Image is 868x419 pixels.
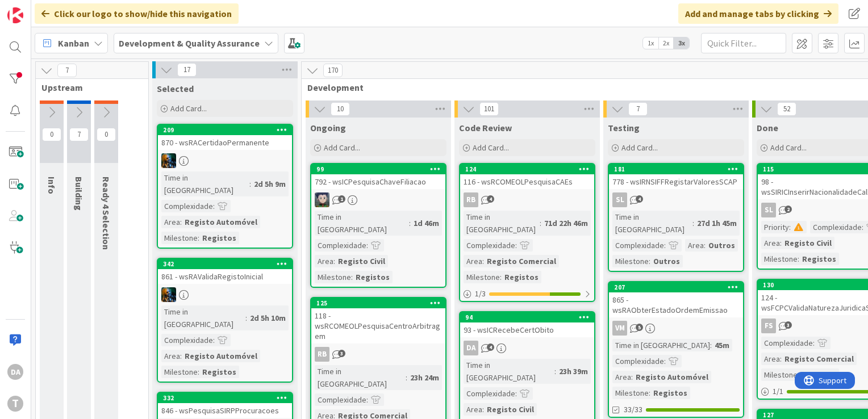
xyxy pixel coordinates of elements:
[685,239,704,252] div: Area
[73,177,85,211] span: Building
[333,255,335,267] span: :
[42,128,61,141] span: 0
[316,299,445,307] div: 125
[311,308,445,343] div: 118 - wsRCOMEOLPesquisaCentroArbitragem
[311,164,445,174] div: 99
[315,271,351,283] div: Milestone
[158,259,292,269] div: 342
[465,313,594,321] div: 94
[324,143,360,153] span: Add Card...
[692,217,694,229] span: :
[658,37,674,49] span: 2x
[213,200,215,212] span: :
[612,255,649,267] div: Milestone
[180,350,182,362] span: :
[612,239,664,252] div: Complexidade
[554,365,556,378] span: :
[315,365,406,390] div: Time in [GEOGRAPHIC_DATA]
[460,192,594,207] div: RB
[621,143,658,153] span: Add Card...
[161,366,198,378] div: Milestone
[556,365,591,378] div: 23h 39m
[157,83,194,94] span: Selected
[643,37,658,49] span: 1x
[58,36,89,50] span: Kanban
[158,259,292,284] div: 342861 - wsRAValidaRegistoInicial
[650,255,683,267] div: Outros
[157,124,293,249] a: 209870 - wsRACertidaoPermanenteJCTime in [GEOGRAPHIC_DATA]:2d 5h 9mComplexidade:Area:Registo Auto...
[612,355,664,367] div: Complexidade
[311,164,445,189] div: 99792 - wsICPesquisaChaveFiliacao
[464,403,482,416] div: Area
[460,174,594,189] div: 116 - wsRCOMEOLPesquisaCAEs
[158,125,292,150] div: 209870 - wsRACertidaoPermanente
[460,287,594,301] div: 1/3
[784,206,792,213] span: 2
[609,192,743,207] div: SL
[158,135,292,150] div: 870 - wsRACertidaoPermanente
[608,281,744,418] a: 207865 - wsRAObterEstadoOrdemEmissaoVMTime in [GEOGRAPHIC_DATA]:45mComplexidade:Area:Registo Auto...
[465,165,594,173] div: 124
[612,321,627,336] div: VM
[464,359,554,384] div: Time in [GEOGRAPHIC_DATA]
[780,237,782,249] span: :
[338,195,345,203] span: 1
[515,239,517,252] span: :
[609,164,743,189] div: 181778 - wsIRNSIFFRegistarValoresSCAP
[484,255,559,267] div: Registo Comercial
[163,394,292,402] div: 332
[608,122,640,133] span: Testing
[311,174,445,189] div: 792 - wsICPesquisaChaveFiliacao
[158,287,292,302] div: JC
[158,269,292,284] div: 861 - wsRAValidaRegistoInicial
[773,386,783,397] span: 1 / 1
[515,387,517,400] span: :
[7,364,23,380] div: DA
[789,221,791,233] span: :
[315,192,329,207] img: LS
[366,239,368,252] span: :
[609,174,743,189] div: 778 - wsIRNSIFFRegistarValoresSCAP
[761,353,780,365] div: Area
[612,387,649,399] div: Milestone
[650,387,690,399] div: Registos
[609,164,743,174] div: 181
[500,271,502,283] span: :
[97,128,116,141] span: 0
[161,216,180,228] div: Area
[158,153,292,168] div: JC
[487,343,494,351] span: 4
[701,33,786,53] input: Quick Filter...
[182,216,260,228] div: Registo Automóvel
[161,232,198,244] div: Milestone
[636,324,643,331] span: 5
[247,312,289,324] div: 2d 5h 10m
[315,393,366,406] div: Complexidade
[315,347,329,362] div: RB
[161,305,245,330] div: Time in [GEOGRAPHIC_DATA]
[177,63,197,77] span: 17
[351,271,353,283] span: :
[315,211,409,236] div: Time in [GEOGRAPHIC_DATA]
[460,341,594,355] div: DA
[464,271,500,283] div: Milestone
[770,143,807,153] span: Add Card...
[411,217,442,229] div: 1d 46m
[614,165,743,173] div: 181
[366,393,368,406] span: :
[315,239,366,252] div: Complexidade
[464,255,482,267] div: Area
[612,192,627,207] div: SL
[799,253,839,265] div: Registos
[409,217,411,229] span: :
[315,255,333,267] div: Area
[198,232,199,244] span: :
[101,177,112,250] span: Ready 4 Selection
[612,339,710,351] div: Time in [GEOGRAPHIC_DATA]
[460,164,594,189] div: 124116 - wsRCOMEOLPesquisaCAEs
[649,255,650,267] span: :
[46,177,57,194] span: Info
[482,403,484,416] span: :
[460,312,594,337] div: 9493 - wsICRecebeCertObito
[799,368,839,381] div: Registos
